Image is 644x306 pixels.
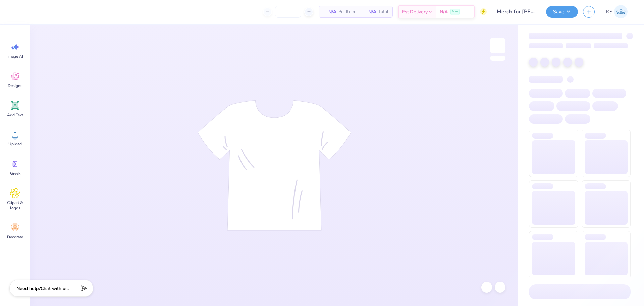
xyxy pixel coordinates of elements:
[7,234,23,240] span: Decorate
[8,141,22,147] span: Upload
[323,8,336,15] span: N/A
[41,285,69,292] span: Chat with us.
[492,5,541,18] input: Untitled Design
[603,5,631,18] a: KS
[4,200,26,211] span: Clipart & logos
[10,171,20,176] span: Greek
[614,5,628,18] img: Kath Sales
[198,100,351,231] img: tee-skeleton.svg
[7,112,23,118] span: Add Text
[452,9,458,14] span: Free
[363,8,376,15] span: N/A
[440,8,448,15] span: N/A
[16,285,41,292] strong: Need help?
[275,6,301,18] input: – –
[7,54,23,59] span: Image AI
[402,8,428,15] span: Est. Delivery
[546,6,578,18] button: Save
[338,8,355,15] span: Per Item
[378,8,388,15] span: Total
[8,83,22,88] span: Designs
[606,8,612,16] span: KS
